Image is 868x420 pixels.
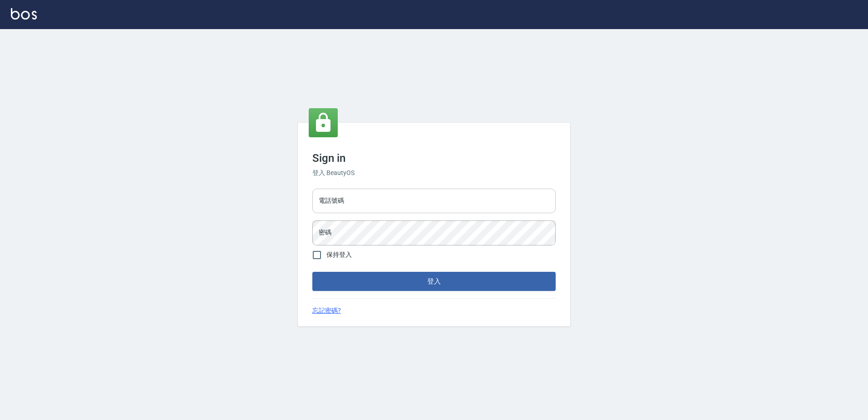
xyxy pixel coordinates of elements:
span: 保持登入 [326,250,352,260]
h3: Sign in [312,152,556,165]
button: 登入 [312,272,556,291]
img: Logo [11,8,37,20]
h6: 登入 BeautyOS [312,168,556,178]
a: 忘記密碼? [312,306,341,315]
